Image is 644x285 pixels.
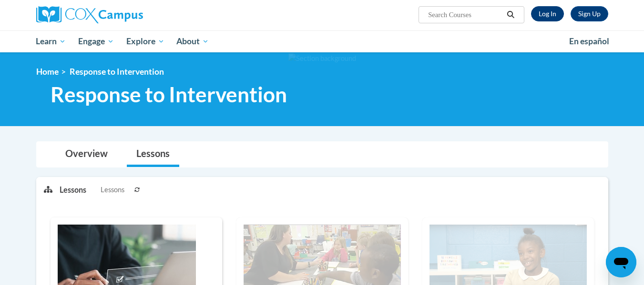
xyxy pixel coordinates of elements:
a: About [170,30,215,52]
span: Engage [78,36,114,47]
span: Lessons [101,185,124,195]
a: En español [563,31,615,51]
a: Engage [72,30,120,52]
a: Log In [531,6,564,21]
iframe: Button to launch messaging window [606,247,636,277]
span: Response to Intervention [51,82,287,107]
a: Home [36,67,59,77]
span: About [176,36,209,47]
a: Overview [56,142,117,167]
a: Register [571,6,608,21]
input: Search Courses [427,9,503,20]
img: Cox Campus [36,6,143,23]
p: Lessons [60,185,86,195]
div: Main menu [22,30,623,52]
span: Learn [36,36,66,47]
button: Search [503,9,518,20]
span: En español [569,36,609,46]
a: Cox Campus [36,6,217,23]
a: Learn [30,30,72,52]
span: Explore [126,36,164,47]
span: Response to Intervention [70,67,164,77]
a: Lessons [127,142,179,167]
a: Explore [120,30,171,52]
img: Section background [288,53,356,64]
